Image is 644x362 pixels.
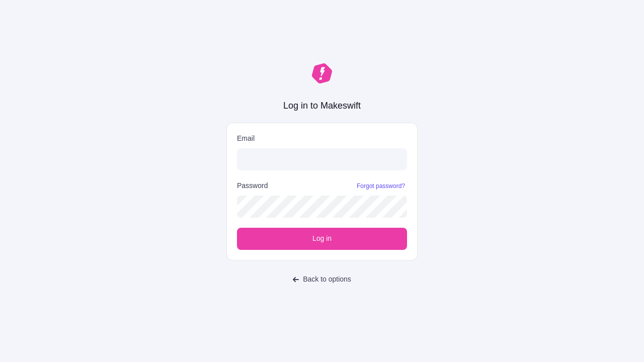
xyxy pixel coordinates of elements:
[237,133,407,144] p: Email
[237,228,407,250] button: Log in
[282,100,362,113] h1: Log in to Makeswift
[287,270,357,289] button: Back to options
[237,180,268,192] p: Password
[313,233,332,244] span: Log in
[303,274,351,285] span: Back to options
[353,182,407,190] a: Forgot password?
[237,148,407,170] input: Email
